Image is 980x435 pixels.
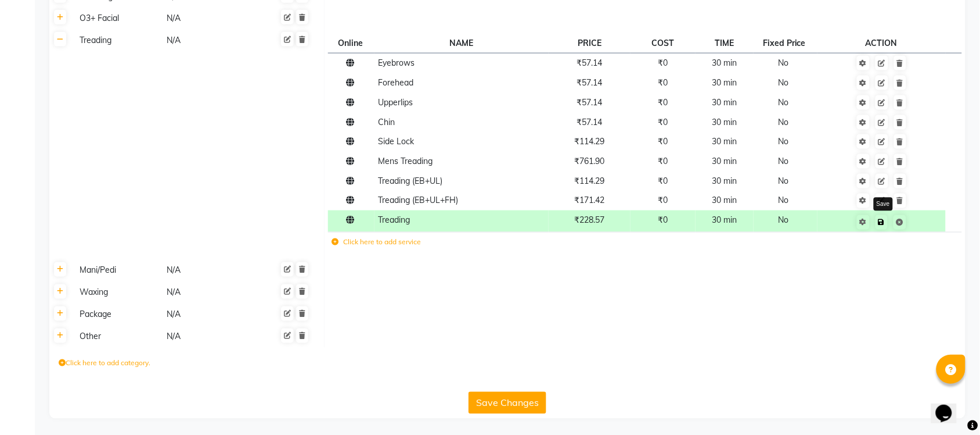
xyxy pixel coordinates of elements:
[658,77,668,88] span: ₹0
[658,195,668,206] span: ₹0
[575,136,605,147] span: ₹114.29
[165,308,251,322] div: N/A
[165,33,251,48] div: N/A
[577,58,603,68] span: ₹57.14
[712,117,737,127] span: 30 min
[549,33,630,53] th: PRICE
[165,330,251,344] div: N/A
[712,195,737,206] span: 30 min
[379,195,459,206] span: Treading (EB+UL+FH)
[469,392,546,414] button: Save Changes
[778,156,788,166] span: No
[931,388,968,423] iframe: chat widget
[778,77,788,88] span: No
[658,97,668,108] span: ₹0
[778,97,788,108] span: No
[75,263,161,278] div: Mani/Pedi
[778,117,788,127] span: No
[165,286,251,300] div: N/A
[658,215,668,226] span: ₹0
[577,97,603,108] span: ₹57.14
[696,33,754,53] th: TIME
[59,358,150,369] label: Click here to add category.
[658,176,668,186] span: ₹0
[778,215,788,226] span: No
[712,176,737,186] span: 30 min
[817,33,946,53] th: ACTION
[379,97,413,108] span: Upperlips
[575,156,605,166] span: ₹761.90
[165,11,251,26] div: N/A
[712,58,737,68] span: 30 min
[577,77,603,88] span: ₹57.14
[75,308,161,322] div: Package
[712,215,737,226] span: 30 min
[379,117,395,127] span: Chin
[379,215,410,226] span: Treading
[379,58,415,68] span: Eyebrows
[712,77,737,88] span: 30 min
[75,286,161,300] div: Waxing
[778,58,788,68] span: No
[778,195,788,206] span: No
[712,136,737,147] span: 30 min
[165,263,251,278] div: N/A
[712,97,737,108] span: 30 min
[577,117,603,127] span: ₹57.14
[379,136,415,147] span: Side Lock
[575,215,605,226] span: ₹228.57
[379,156,433,166] span: Mens Treading
[778,136,788,147] span: No
[575,176,605,186] span: ₹114.29
[374,33,549,53] th: NAME
[379,176,443,186] span: Treading (EB+UL)
[575,195,605,206] span: ₹171.42
[874,198,893,211] div: Save
[658,136,668,147] span: ₹0
[379,77,414,88] span: Forehead
[658,156,668,166] span: ₹0
[75,33,161,48] div: Treading
[332,237,421,248] label: Click here to add service
[630,33,696,53] th: COST
[658,58,668,68] span: ₹0
[754,33,817,53] th: Fixed Price
[778,176,788,186] span: No
[75,11,161,26] div: O3+ Facial
[658,117,668,127] span: ₹0
[328,33,374,53] th: Online
[75,330,161,344] div: Other
[712,156,737,166] span: 30 min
